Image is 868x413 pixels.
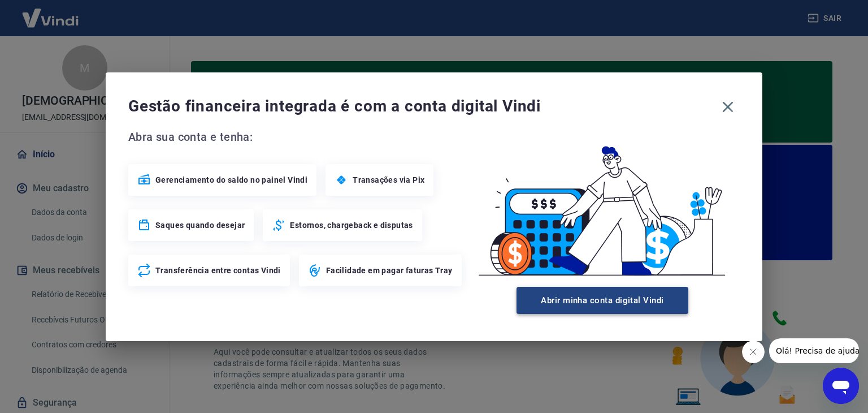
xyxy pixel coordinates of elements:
[7,8,95,17] span: Olá! Precisa de ajuda?
[155,265,281,276] span: Transferência entre contas Vindi
[823,368,859,404] iframe: Botão para abrir a janela de mensagens
[353,174,424,186] span: Transações via Pix
[128,128,465,146] span: Abra sua conta e tenha:
[326,265,453,276] span: Facilidade em pagar faturas Tray
[155,220,245,231] span: Saques quando desejar
[769,338,859,363] iframe: Mensagem da empresa
[465,128,740,282] img: Good Billing
[128,95,716,118] span: Gestão financeira integrada é com a conta digital Vindi
[290,220,413,231] span: Estornos, chargeback e disputas
[742,341,765,363] iframe: Fechar mensagem
[155,174,307,186] span: Gerenciamento do saldo no painel Vindi
[517,287,688,314] button: Abrir minha conta digital Vindi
